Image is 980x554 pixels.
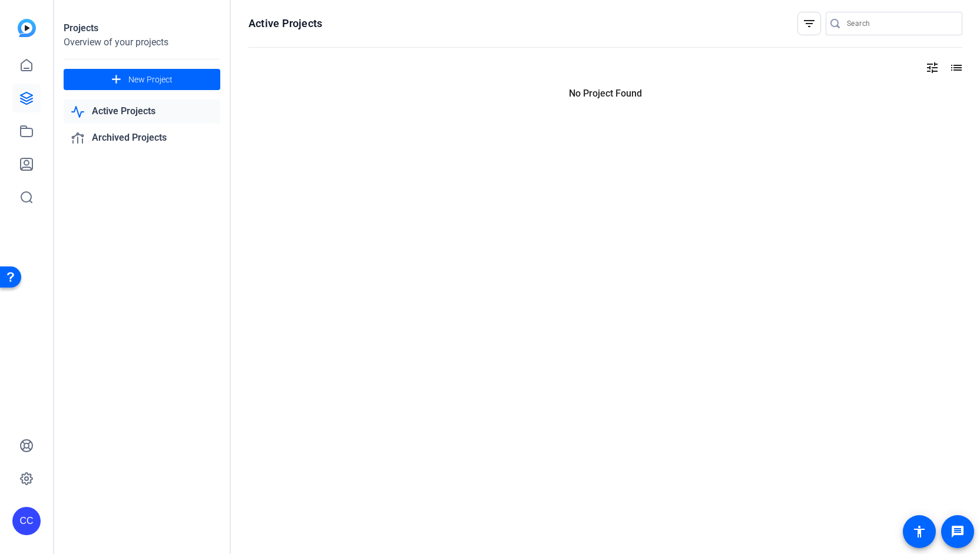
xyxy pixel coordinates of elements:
[109,72,124,87] mat-icon: add
[249,16,322,31] h1: Active Projects
[64,126,220,150] a: Archived Projects
[12,507,41,535] div: CC
[948,61,962,75] mat-icon: list
[951,525,965,539] mat-icon: message
[64,35,220,49] div: Overview of your projects
[64,21,220,35] div: Projects
[802,16,816,31] mat-icon: filter_list
[128,74,173,86] span: New Project
[18,19,36,37] img: blue-gradient.svg
[249,87,962,101] p: No Project Found
[925,61,939,75] mat-icon: tune
[64,99,220,124] a: Active Projects
[847,16,953,31] input: Search
[64,69,220,90] button: New Project
[912,525,926,539] mat-icon: accessibility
